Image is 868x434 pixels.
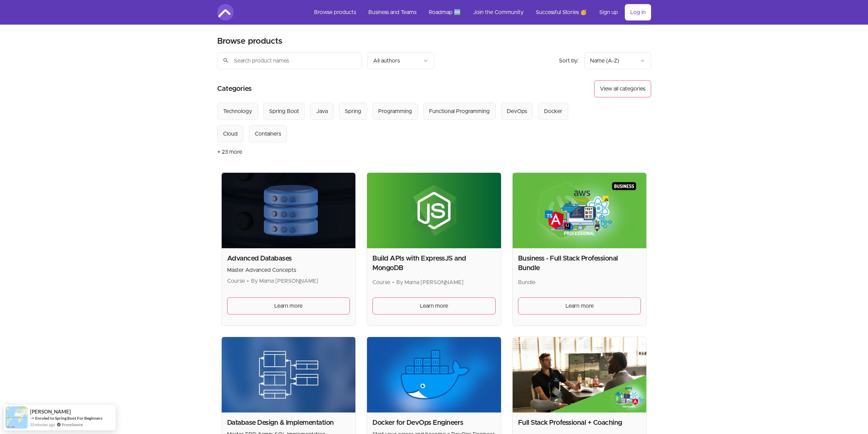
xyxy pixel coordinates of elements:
[269,107,299,115] div: Spring Boot
[372,280,390,285] span: Course
[429,107,490,115] div: Functional Programming
[507,107,527,115] div: DevOps
[513,337,647,412] img: Product image for Full Stack Professional + Coaching
[363,4,422,20] a: Business and Teams
[227,254,350,263] h2: Advanced Databases
[372,418,496,428] h2: Docker for DevOps Engineers
[594,80,651,97] button: View all categories
[378,107,412,115] div: Programming
[518,280,535,285] span: Bundle
[372,254,496,273] h2: Build APIs with ExpressJS and MongoDB
[518,254,641,273] h2: Business - Full Stack Professional Bundle
[367,52,434,69] button: Filter by author
[468,4,529,20] a: Join the Community
[274,302,303,310] span: Learn more
[565,302,594,310] span: Learn more
[217,80,252,97] h2: Categories
[222,173,356,248] img: Product image for Advanced Databases
[222,337,356,412] img: Product image for Database Design & Implementation
[396,280,464,285] span: By Mama [PERSON_NAME]
[217,142,242,162] button: + 23 more
[227,418,350,428] h2: Database Design & Implementation
[367,173,501,248] img: Product image for Build APIs with ExpressJS and MongoDB
[5,406,28,429] img: provesource social proof notification image
[223,130,238,138] div: Cloud
[530,4,592,20] a: Successful Stories 🥳
[594,4,623,20] a: Sign up
[223,107,252,115] div: Technology
[309,4,651,20] nav: Main
[30,422,55,428] span: 33 minutes ago
[30,409,71,415] span: [PERSON_NAME]
[35,415,102,421] a: Enroled to Spring Boot For Beginners
[518,297,641,314] a: Learn more
[625,4,651,20] a: Log in
[217,52,362,69] input: Search product names
[316,107,328,115] div: Java
[227,266,350,274] p: Master Advanced Concepts
[223,56,229,65] span: search
[367,337,501,412] img: Product image for Docker for DevOps Engineers
[559,58,579,64] span: Sort by:
[544,107,562,115] div: Docker
[423,4,466,20] a: Roadmap 🆕
[392,280,394,285] span: •
[62,422,83,428] a: ProveSource
[345,107,361,115] div: Spring
[255,130,281,138] div: Containers
[217,4,234,20] img: Amigoscode logo
[518,418,641,428] h2: Full Stack Professional + Coaching
[217,36,282,47] h2: Browse products
[227,278,245,284] span: Course
[584,52,651,69] button: Product sort options
[227,297,350,314] a: Learn more
[309,4,362,20] a: Browse products
[420,302,448,310] span: Learn more
[372,297,496,314] a: Learn more
[513,173,647,248] img: Product image for Business - Full Stack Professional Bundle
[30,415,34,421] span: ->
[251,278,318,284] span: By Mama [PERSON_NAME]
[247,278,249,284] span: •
